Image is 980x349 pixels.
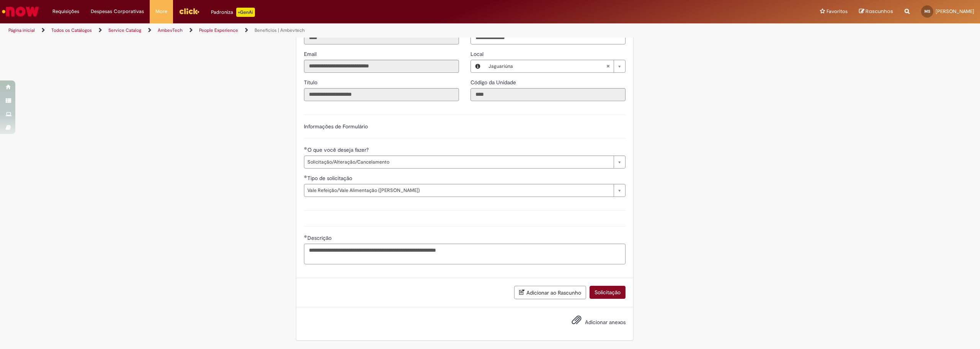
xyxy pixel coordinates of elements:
[211,8,255,17] div: Padroniza
[1,4,40,19] img: ServiceNow
[936,8,974,15] span: [PERSON_NAME]
[307,156,610,168] span: Solicitação/Alteração/Cancelamento
[470,79,518,86] label: Somente leitura - Código da Unidade
[304,50,318,58] label: Somente leitura - Email
[307,175,354,182] span: Tipo de solicitação
[470,88,626,101] input: Código da Unidade
[304,244,626,264] textarea: Descrição
[304,79,319,86] span: Somente leitura - Título
[304,123,368,130] label: Informações de Formulário
[859,8,893,15] a: Rascunhos
[304,175,307,178] span: Obrigatório Preenchido
[585,319,626,326] span: Adicionar anexos
[236,8,255,17] p: +GenAi
[51,27,92,33] a: Todos os Catálogos
[108,27,141,33] a: Service Catalog
[8,27,35,33] a: Página inicial
[307,234,333,241] span: Descrição
[304,88,459,101] input: Título
[826,8,848,15] span: Favoritos
[485,60,625,72] a: JaguariúnaLimpar campo Local
[470,31,626,44] input: Telefone de Contato
[307,146,370,153] span: O que você deseja fazer?
[471,60,485,72] button: Local, Visualizar este registro Jaguariúna
[6,23,648,38] ul: Trilhas de página
[304,31,459,44] input: ID
[91,8,144,15] span: Despesas Corporativas
[570,313,583,331] button: Adicionar anexos
[488,60,606,72] span: Jaguariúna
[866,8,893,15] span: Rascunhos
[158,27,183,33] a: AmbevTech
[304,147,307,150] span: Obrigatório Preenchido
[470,51,485,57] span: Local
[602,60,614,72] abbr: Limpar campo Local
[514,286,586,299] button: Adicionar ao Rascunho
[179,5,199,17] img: click_logo_yellow_360x200.png
[199,27,238,33] a: People Experience
[304,60,459,73] input: Email
[590,286,626,299] button: Solicitação
[304,235,307,238] span: Obrigatório Preenchido
[52,8,79,15] span: Requisições
[924,9,930,14] span: MS
[470,79,518,86] span: Somente leitura - Código da Unidade
[255,27,305,33] a: Benefícios | Ambevtech
[304,79,319,86] label: Somente leitura - Título
[307,184,610,197] span: Vale Refeição/Vale Alimentação ([PERSON_NAME])
[155,8,167,15] span: More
